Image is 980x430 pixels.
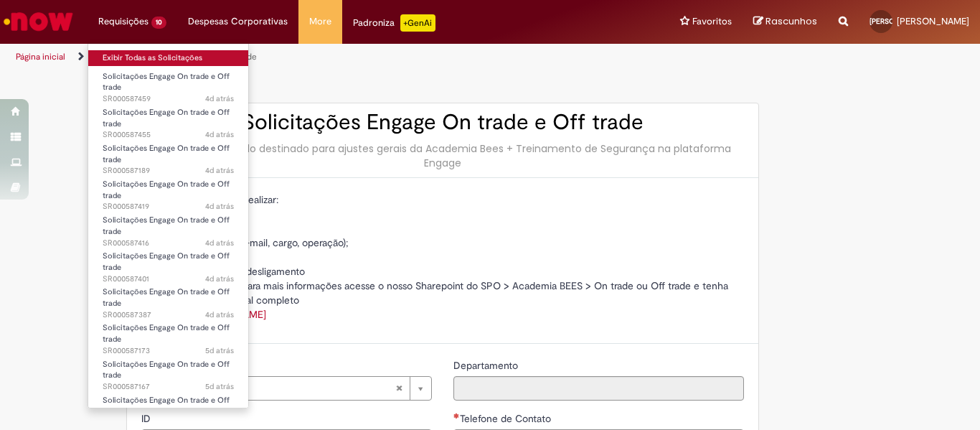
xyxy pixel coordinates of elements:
[205,381,234,392] time: 25/09/2025 14:54:36
[103,238,234,249] span: SR000587416
[460,412,554,425] span: Telefone de Contato
[175,377,395,400] span: [PERSON_NAME]
[103,93,234,105] span: SR000587459
[205,165,234,176] span: 4d atrás
[188,14,288,29] span: Despesas Corporativas
[103,179,230,201] span: Solicitações Engage On trade e Off trade
[205,309,234,320] span: 4d atrás
[103,143,230,165] span: Solicitações Engage On trade e Off trade
[870,17,925,26] span: [PERSON_NAME]
[205,93,234,104] time: 25/09/2025 17:38:38
[141,141,744,170] div: Oferta de chamado destinado para ajustes gerais da Academia Bees + Treinamento de Segurança na pl...
[88,50,248,66] a: Exibir Todas as Solicitações
[388,377,410,400] abbr: Limpar campo Favorecido
[765,14,817,28] span: Rascunhos
[692,14,732,29] span: Favoritos
[103,286,230,309] span: Solicitações Engage On trade e Off trade
[141,412,154,425] span: Somente leitura - ID
[453,358,521,373] label: Somente leitura - Departamento
[11,44,643,70] ul: Trilhas de página
[205,201,234,212] time: 25/09/2025 17:08:28
[98,14,149,29] span: Requisições
[88,141,248,172] a: Aberto SR000587189 : Solicitações Engage On trade e Off trade
[1,7,75,36] img: ServiceNow
[88,105,248,136] a: Aberto SR000587455 : Solicitações Engage On trade e Off trade
[205,238,234,248] span: 4d atrás
[103,201,234,212] span: SR000587419
[16,51,65,62] a: Página inicial
[103,359,230,381] span: Solicitações Engage On trade e Off trade
[453,359,521,372] span: Somente leitura - Departamento
[309,14,331,29] span: More
[88,320,248,351] a: Aberto SR000587173 : Solicitações Engage On trade e Off trade
[103,395,230,417] span: Solicitações Engage On trade e Off trade
[88,43,249,408] ul: Requisições
[141,111,744,134] h2: Solicitações Engage On trade e Off trade
[141,192,744,322] p: Utilize essa oferta para realizar: - Criação de usuários; - Alteração de senha; - Alteração de da...
[88,212,248,243] a: Aberto SR000587416 : Solicitações Engage On trade e Off trade
[353,14,435,32] div: Padroniza
[141,411,154,426] label: Somente leitura - ID
[103,322,230,345] span: Solicitações Engage On trade e Off trade
[88,284,248,315] a: Aberto SR000587387 : Solicitações Engage On trade e Off trade
[151,17,166,29] span: 10
[205,345,234,356] span: 5d atrás
[103,215,230,237] span: Solicitações Engage On trade e Off trade
[205,93,234,104] span: 4d atrás
[88,177,248,207] a: Aberto SR000587419 : Solicitações Engage On trade e Off trade
[88,393,248,424] a: Aberto SR000587166 : Solicitações Engage On trade e Off trade
[88,69,248,100] a: Aberto SR000587459 : Solicitações Engage On trade e Off trade
[205,309,234,320] time: 25/09/2025 16:52:43
[88,357,248,388] a: Aberto SR000587167 : Solicitações Engage On trade e Off trade
[168,377,431,400] a: [PERSON_NAME]Limpar campo Favorecido
[103,251,230,273] span: Solicitações Engage On trade e Off trade
[205,129,234,140] time: 25/09/2025 17:34:46
[205,274,234,284] time: 25/09/2025 16:55:18
[103,345,234,357] span: SR000587173
[205,238,234,248] time: 25/09/2025 17:06:34
[453,413,460,419] span: Necessários
[205,381,234,392] span: 5d atrás
[103,381,234,393] span: SR000587167
[205,165,234,176] time: 25/09/2025 17:18:43
[205,345,234,356] time: 25/09/2025 14:56:28
[753,15,817,29] a: Rascunhos
[205,274,234,284] span: 4d atrás
[453,376,744,401] input: Departamento
[103,71,230,93] span: Solicitações Engage On trade e Off trade
[205,201,234,212] span: 4d atrás
[103,129,234,141] span: SR000587455
[103,274,234,285] span: SR000587401
[103,107,230,129] span: Solicitações Engage On trade e Off trade
[205,129,234,140] span: 4d atrás
[400,14,435,32] p: +GenAi
[897,15,969,27] span: [PERSON_NAME]
[103,309,234,321] span: SR000587387
[88,248,248,279] a: Aberto SR000587401 : Solicitações Engage On trade e Off trade
[103,165,234,177] span: SR000587189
